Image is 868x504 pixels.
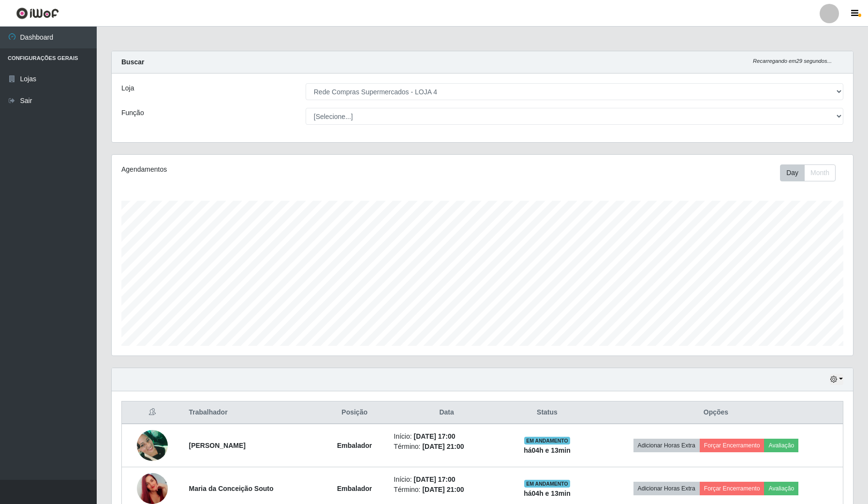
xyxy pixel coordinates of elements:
[524,446,571,454] strong: há 04 h e 13 min
[422,486,464,493] time: [DATE] 21:00
[394,474,500,485] li: Início:
[764,439,798,452] button: Avaliação
[589,401,843,424] th: Opções
[414,432,456,440] time: [DATE] 17:00
[183,401,321,424] th: Trabalhador
[524,489,571,497] strong: há 04 h e 13 min
[780,164,843,181] div: Toolbar with button groups
[394,431,500,442] li: Início:
[121,108,144,118] label: Função
[524,480,570,488] span: EM ANDAMENTO
[388,401,505,424] th: Data
[189,442,245,449] strong: [PERSON_NAME]
[753,58,832,64] i: Recarregando em 29 segundos...
[121,83,134,93] label: Loja
[189,485,273,492] strong: Maria da Conceição Souto
[780,164,836,181] div: First group
[321,401,388,424] th: Posição
[337,442,372,449] strong: Embalador
[633,439,700,452] button: Adicionar Horas Extra
[700,482,765,495] button: Forçar Encerramento
[337,485,372,492] strong: Embalador
[16,7,59,19] img: CoreUI Logo
[137,425,168,466] img: 1704083137947.jpeg
[524,437,570,445] span: EM ANDAMENTO
[121,58,144,66] strong: Buscar
[505,401,589,424] th: Status
[422,443,464,450] time: [DATE] 21:00
[780,164,805,181] button: Day
[700,439,765,452] button: Forçar Encerramento
[764,482,798,495] button: Avaliação
[804,164,836,181] button: Month
[414,475,456,483] time: [DATE] 17:00
[121,164,414,175] div: Agendamentos
[633,482,700,495] button: Adicionar Horas Extra
[394,442,500,452] li: Término:
[394,485,500,495] li: Término:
